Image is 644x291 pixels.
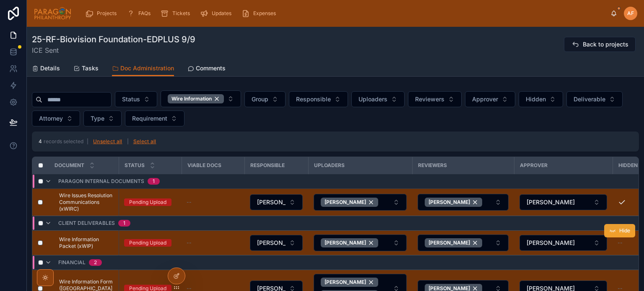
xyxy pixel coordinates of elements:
span: Hide [619,227,630,234]
span: Financial [58,259,86,266]
span: [PERSON_NAME] [257,239,286,247]
button: Select Button [250,235,303,251]
span: FAQs [138,10,151,17]
button: Select Button [465,91,515,107]
span: -- [187,199,192,206]
span: Doc Administration [120,64,174,72]
span: Deliverable [574,95,605,103]
span: Back to projects [583,40,628,49]
div: Pending Upload [129,198,166,206]
a: Select Button [249,194,303,211]
a: Projects [83,6,122,21]
a: Select Button [249,234,303,251]
span: Projects [97,10,117,17]
a: Wire Information Packet (xWIP) [59,236,114,250]
button: Select Button [519,194,607,210]
span: Approver [520,162,548,169]
span: Client Deliverables [58,220,115,227]
span: Paragon Internal Documents [58,178,144,185]
span: Viable Docs [187,162,221,169]
span: Approver [472,95,498,103]
div: 1 [123,220,125,227]
a: Wire Issues Resolution Communications (xWIRC) [59,192,114,212]
span: ICE Sent [32,45,195,55]
span: [PERSON_NAME] [325,279,366,286]
h1: 25-RF-Biovision Foundation-EDPLUS 9/9 [32,33,195,45]
a: Expenses [239,6,282,21]
button: Unselect 30 [321,238,378,247]
button: Select Button [289,91,348,107]
button: Select Button [125,111,184,126]
span: | [127,138,129,144]
span: [PERSON_NAME] [527,239,575,247]
button: Select Button [418,234,509,251]
button: Select Button [115,91,157,107]
button: Unselect WIRE_INFORMATION [168,94,224,103]
span: records selected [44,138,83,144]
button: Unselect 30 [425,198,482,207]
span: [PERSON_NAME] [325,239,366,246]
span: Hidden [526,95,546,103]
img: App logo [34,7,72,20]
button: Unselect 474 [321,278,378,287]
a: Pending Upload [124,198,177,206]
span: Expenses [253,10,276,17]
a: Tickets [158,6,196,21]
a: Select Button [417,193,509,211]
button: Unselect 30 [321,198,378,207]
span: Requirement [132,114,167,123]
a: -- [187,239,239,246]
span: Document [55,162,84,169]
button: Select Button [519,91,563,107]
span: Tasks [82,64,99,72]
a: Select Button [519,194,608,211]
a: Pending Upload [124,239,177,247]
span: Reviewers [418,162,447,169]
span: Group [252,95,268,103]
button: Select Button [408,91,462,107]
button: Hide [604,224,635,237]
a: Select Button [313,234,407,252]
span: Reviewers [415,95,444,103]
span: Responsible [296,95,331,103]
span: Comments [196,64,226,72]
button: Select Button [32,111,80,126]
a: Select Button [519,234,608,251]
span: Status [122,95,140,103]
a: Tasks [73,61,99,77]
span: -- [187,239,192,246]
span: Tickets [172,10,190,17]
a: Details [32,61,60,77]
span: Attorney [39,114,63,123]
span: Uploaders [314,162,345,169]
button: Back to projects [564,37,636,52]
button: Select Button [161,90,241,107]
a: -- [187,199,239,206]
span: | [87,138,88,144]
span: Details [40,64,60,72]
span: [PERSON_NAME] [428,199,470,206]
button: Select Button [83,111,122,126]
button: Select Button [566,91,623,107]
span: AF [627,10,634,17]
button: Select Button [418,194,509,211]
span: 4 [39,138,42,144]
button: Select Button [314,234,407,251]
a: FAQs [124,6,156,21]
span: [PERSON_NAME] [325,199,366,206]
button: Unselect 30 [425,238,482,247]
a: Comments [187,61,226,77]
button: Select Button [250,194,303,210]
span: Uploaders [358,95,387,103]
span: [PERSON_NAME] [257,198,286,206]
a: Updates [197,6,237,21]
div: scrollable content [78,4,610,23]
div: 2 [94,259,97,266]
span: Hidden [618,162,638,169]
button: Select Button [314,194,407,211]
span: Responsible [250,162,285,169]
button: Select Button [519,235,607,251]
